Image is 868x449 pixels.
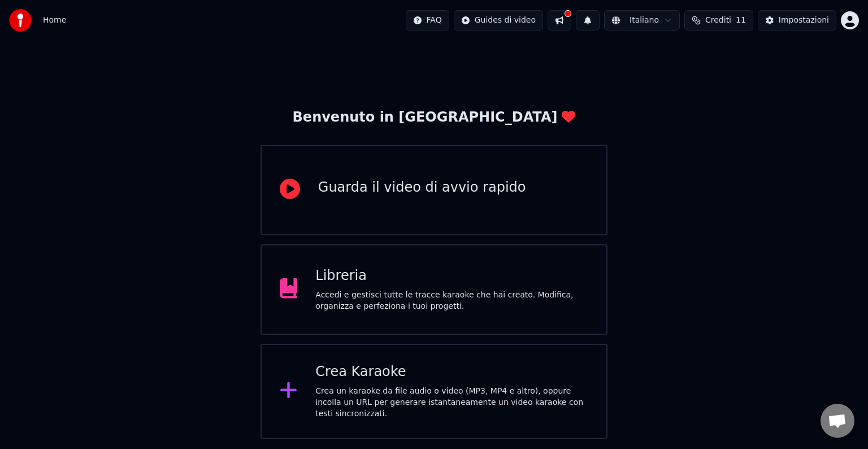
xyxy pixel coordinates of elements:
button: FAQ [406,10,449,31]
a: Aprire la chat [821,404,854,438]
span: Home [43,15,66,26]
button: Crediti11 [684,10,753,31]
div: Impostazioni [779,15,829,26]
span: 11 [736,15,746,26]
div: Libreria [315,267,588,285]
div: Benvenuto in [GEOGRAPHIC_DATA] [293,109,576,127]
div: Accedi e gestisci tutte le tracce karaoke che hai creato. Modifica, organizza e perfeziona i tuoi... [315,290,588,312]
div: Crea Karaoke [315,363,588,381]
nav: breadcrumb [43,15,66,26]
div: Guarda il video di avvio rapido [318,179,526,197]
span: Crediti [705,15,731,26]
button: Guides di video [454,10,543,31]
button: Impostazioni [758,10,836,31]
img: youka [9,9,32,32]
div: Crea un karaoke da file audio o video (MP3, MP4 e altro), oppure incolla un URL per generare ista... [315,386,588,420]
